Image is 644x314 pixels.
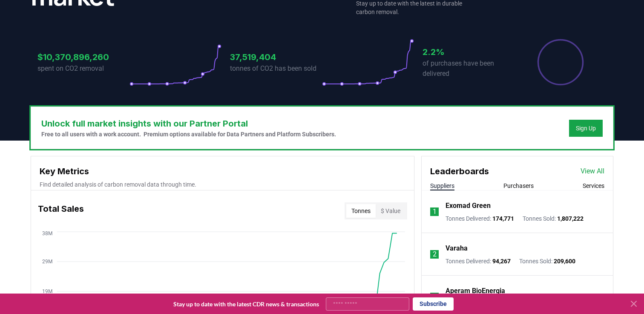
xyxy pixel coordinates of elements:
[423,58,515,79] p: of purchases have been delivered
[576,124,596,133] a: Sign Up
[446,286,505,296] a: Aperam BioEnergia
[430,181,454,190] button: Suppliers
[38,202,84,219] h3: Total Sales
[492,258,511,265] span: 94,267
[569,120,603,137] button: Sign Up
[446,214,514,223] p: Tonnes Delivered :
[376,204,405,218] button: $ Value
[557,215,584,222] span: 1,807,222
[519,257,575,265] p: Tonnes Sold :
[40,165,405,178] h3: Key Metrics
[537,38,584,86] div: Percentage of sales delivered
[554,258,575,265] span: 209,600
[446,201,491,211] a: Exomad Green
[40,180,405,189] p: Find detailed analysis of carbon removal data through time.
[42,230,52,236] tspan: 38M
[346,204,376,218] button: Tonnes
[230,51,322,63] h3: 37,519,404
[583,181,604,190] button: Services
[42,259,52,265] tspan: 29M
[581,166,604,176] a: View All
[446,243,468,254] a: Varaha
[230,63,322,74] p: tonnes of CO2 has been sold
[37,63,129,74] p: spent on CO2 removal
[433,292,437,302] p: 3
[433,207,437,217] p: 1
[423,46,515,58] h3: 2.2%
[433,249,437,259] p: 2
[492,215,514,222] span: 174,771
[503,181,534,190] button: Purchasers
[41,117,336,130] h3: Unlock full market insights with our Partner Portal
[37,51,129,63] h3: $10,370,896,260
[430,165,489,178] h3: Leaderboards
[446,257,511,265] p: Tonnes Delivered :
[41,130,336,138] p: Free to all users with a work account. Premium options available for Data Partners and Platform S...
[42,288,52,294] tspan: 19M
[523,214,584,223] p: Tonnes Sold :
